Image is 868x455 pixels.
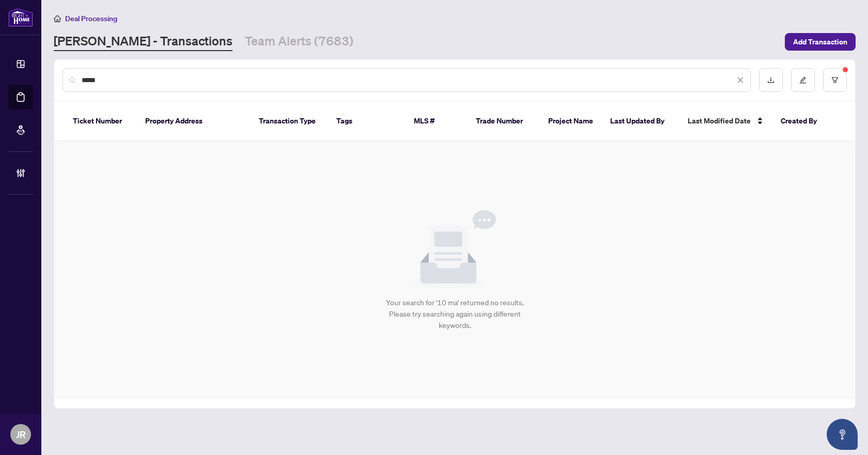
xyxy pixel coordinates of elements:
[737,76,744,84] span: close
[65,14,117,23] span: Deal Processing
[823,68,847,92] button: filter
[468,101,540,142] th: Trade Number
[679,101,772,142] th: Last Modified Date
[759,68,783,92] button: download
[831,76,839,84] span: filter
[785,33,856,51] button: Add Transaction
[54,15,61,22] span: home
[772,101,834,142] th: Created By
[8,8,33,27] img: logo
[791,68,815,92] button: edit
[16,427,26,442] span: JR
[799,76,807,84] span: edit
[602,101,679,142] th: Last Updated By
[54,33,233,51] a: [PERSON_NAME] - Transactions
[540,101,602,142] th: Project Name
[406,101,468,142] th: MLS #
[251,101,328,142] th: Transaction Type
[328,101,406,142] th: Tags
[65,101,137,142] th: Ticket Number
[827,419,858,450] button: Open asap
[385,297,525,331] div: Your search for '10 ma' returned no results. Please try searching again using different keywords.
[688,115,751,127] span: Last Modified Date
[413,210,496,289] img: Null State Icon
[245,33,353,51] a: Team Alerts (7683)
[767,76,774,84] span: download
[793,34,847,50] span: Add Transaction
[137,101,251,142] th: Property Address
